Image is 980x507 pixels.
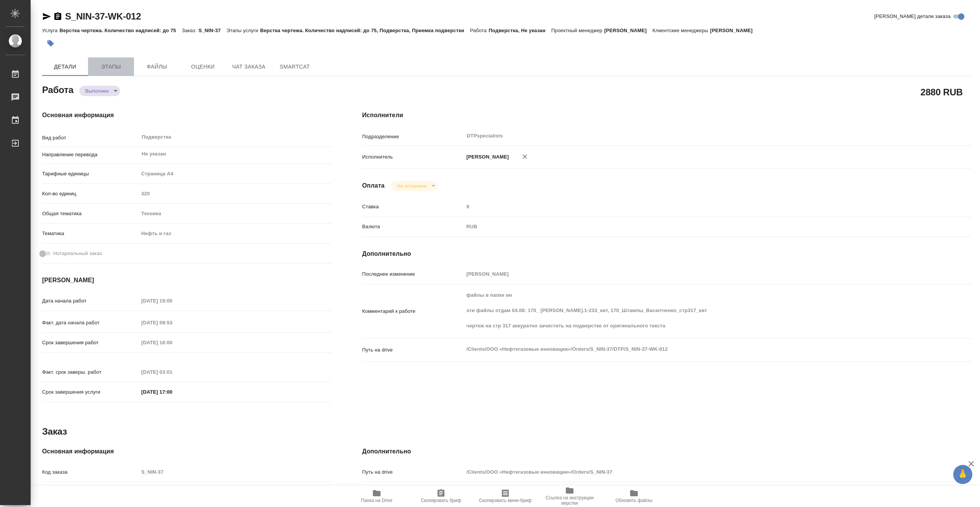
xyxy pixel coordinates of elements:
p: Направление перевода [42,151,139,159]
span: Чат заказа [230,62,267,72]
p: Этапы услуги [227,28,260,33]
p: Общая тематика [42,210,139,218]
p: Дата начала работ [42,297,139,305]
div: Нефть и газ [139,227,332,240]
h4: Исполнители [362,111,972,120]
p: Путь на drive [362,346,464,354]
div: Выполнен [391,181,438,191]
p: Клиентские менеджеры [652,28,710,33]
h2: 2880 RUB [921,85,963,98]
p: Срок завершения работ [42,339,139,347]
p: Подверстка, Не указан [488,28,551,33]
button: Ссылка на инструкции верстки [537,486,602,507]
input: Пустое поле [464,201,921,212]
button: Скопировать бриф [409,486,473,507]
textarea: файлы в папке ин эти файлы отдам 04.08: 170_ [PERSON_NAME].1-233_кит, 170_Штампы_Васютченко_стр31... [464,289,921,332]
span: Этапы [93,62,129,72]
button: Скопировать ссылку для ЯМессенджера [42,12,51,21]
p: Тарифные единицы [42,170,139,178]
div: Страница А4 [139,167,332,180]
span: Папка на Drive [361,498,392,503]
p: [PERSON_NAME] [604,28,652,33]
p: S_NIN-37 [198,28,226,33]
span: Оценки [185,62,221,72]
p: Путь на drive [362,468,464,476]
p: Исполнитель [362,153,464,161]
p: Услуга [42,28,59,33]
p: Работа [470,28,489,33]
h4: [PERSON_NAME] [42,276,332,285]
input: Пустое поле [464,268,921,280]
h2: Работа [42,82,73,96]
p: Ставка [362,203,464,211]
input: Пустое поле [464,466,921,478]
button: Папка на Drive [345,486,409,507]
span: SmartCat [276,62,313,72]
input: Пустое поле [139,366,206,378]
button: Удалить исполнителя [516,148,533,165]
input: Пустое поле [139,188,332,199]
p: Последнее изменение [362,270,464,278]
div: Выполнен [79,86,120,96]
input: Пустое поле [139,295,206,306]
span: 🙏 [956,466,969,482]
input: ✎ Введи что-нибудь [139,386,206,397]
h4: Основная информация [42,447,332,456]
button: Скопировать мини-бриф [473,486,537,507]
p: [PERSON_NAME] [464,153,509,161]
p: Верстка чертежа. Количество надписей: до 75, Подверстка, Приемка подверстки [260,28,470,33]
button: Обновить файлы [602,486,666,507]
span: Скопировать мини-бриф [479,498,531,503]
textarea: /Clients/ООО «Нефтегазовые инновации»/Orders/S_NIN-37/DTP/S_NIN-37-WK-012 [464,343,921,356]
p: Код заказа [42,468,139,476]
span: Обновить файлы [616,498,653,503]
h4: Оплата [362,181,385,190]
div: Техника [139,207,332,220]
h2: Заказ [42,425,67,438]
p: Проектный менеджер [551,28,604,33]
div: RUB [464,220,921,233]
input: Пустое поле [139,466,332,478]
p: Заказ: [182,28,198,33]
button: Выполнен [83,88,111,94]
span: [PERSON_NAME] детали заказа [874,13,951,20]
h4: Основная информация [42,111,332,120]
input: Пустое поле [139,317,206,328]
span: Нотариальный заказ [53,250,102,257]
button: 🙏 [953,465,972,484]
p: Тематика [42,230,139,237]
span: Ссылка на инструкции верстки [542,495,597,506]
p: Комментарий к работе [362,307,464,315]
p: Верстка чертежа. Количество надписей: до 75 [59,28,182,33]
p: Срок завершения услуги [42,388,139,396]
span: Файлы [139,62,175,72]
a: S_NIN-37-WK-012 [65,11,141,21]
p: Кол-во единиц [42,190,139,198]
button: Добавить тэг [42,35,59,52]
p: [PERSON_NAME] [710,28,758,33]
button: Не оплачена [395,183,429,189]
span: Детали [47,62,83,72]
input: Пустое поле [139,337,206,348]
h4: Дополнительно [362,249,972,258]
p: Факт. дата начала работ [42,319,139,327]
p: Вид работ [42,134,139,142]
span: Скопировать бриф [421,498,461,503]
h4: Дополнительно [362,447,972,456]
button: Скопировать ссылку [53,12,62,21]
p: Факт. срок заверш. работ [42,368,139,376]
p: Валюта [362,223,464,231]
p: Подразделение [362,133,464,141]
